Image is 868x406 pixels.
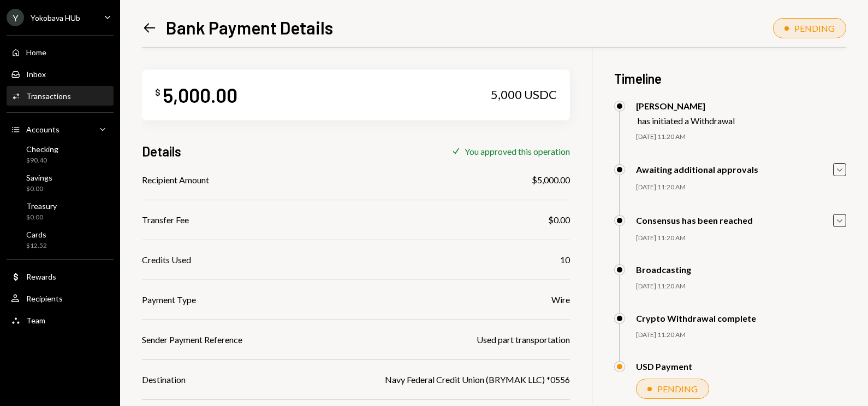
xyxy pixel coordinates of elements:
[142,333,242,346] div: Sender Payment Reference
[142,293,196,306] div: Payment Type
[166,16,333,38] h1: Bank Payment Details
[26,272,56,281] div: Rewards
[491,87,557,102] div: 5,000 USDC
[26,125,60,134] div: Accounts
[636,101,735,111] div: [PERSON_NAME]
[7,227,114,253] a: Cards$12.52
[636,264,691,275] div: Broadcasting
[26,184,52,194] div: $0.00
[26,213,57,222] div: $0.00
[636,215,753,225] div: Consensus has been reached
[142,213,189,227] div: Transfer Fee
[636,183,846,192] div: [DATE] 11:20 AM
[636,132,846,142] div: [DATE] 11:20 AM
[26,144,58,154] div: Checking
[26,173,52,182] div: Savings
[26,48,46,57] div: Home
[26,69,46,79] div: Inbox
[560,253,570,266] div: 10
[636,330,846,340] div: [DATE] 11:20 AM
[7,64,114,84] a: Inbox
[31,13,80,22] div: Yokobava HUb
[636,361,692,372] div: USD Payment
[548,213,570,227] div: $0.00
[636,164,758,175] div: Awaiting additional approvals
[636,313,756,323] div: Crypto Withdrawal complete
[465,146,570,156] div: You approved this operation
[26,201,57,211] div: Treasury
[794,23,835,33] div: PENDING
[7,198,114,224] a: Treasury$0.00
[142,173,209,187] div: Recipient Amount
[7,119,114,139] a: Accounts
[155,87,160,98] div: $
[163,83,237,107] div: 5,000.00
[26,316,45,325] div: Team
[26,241,47,251] div: $12.52
[638,115,735,126] div: has initiated a Withdrawal
[7,42,114,62] a: Home
[614,69,846,88] h3: Timeline
[142,142,181,160] h3: Details
[7,310,114,330] a: Team
[26,230,47,239] div: Cards
[142,253,191,266] div: Credits Used
[26,294,63,303] div: Recipients
[26,91,71,101] div: Transactions
[385,373,570,386] div: Navy Federal Credit Union (BRYMAK LLC) *0556
[7,9,24,26] div: Y
[7,141,114,167] a: Checking$90.40
[142,373,186,386] div: Destination
[7,86,114,106] a: Transactions
[7,288,114,308] a: Recipients
[26,156,58,165] div: $90.40
[551,293,570,306] div: Wire
[7,170,114,196] a: Savings$0.00
[657,384,698,394] div: PENDING
[636,282,846,291] div: [DATE] 11:20 AM
[477,333,570,346] div: Used part transportation
[7,266,114,286] a: Rewards
[636,234,846,243] div: [DATE] 11:20 AM
[532,173,570,187] div: $5,000.00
